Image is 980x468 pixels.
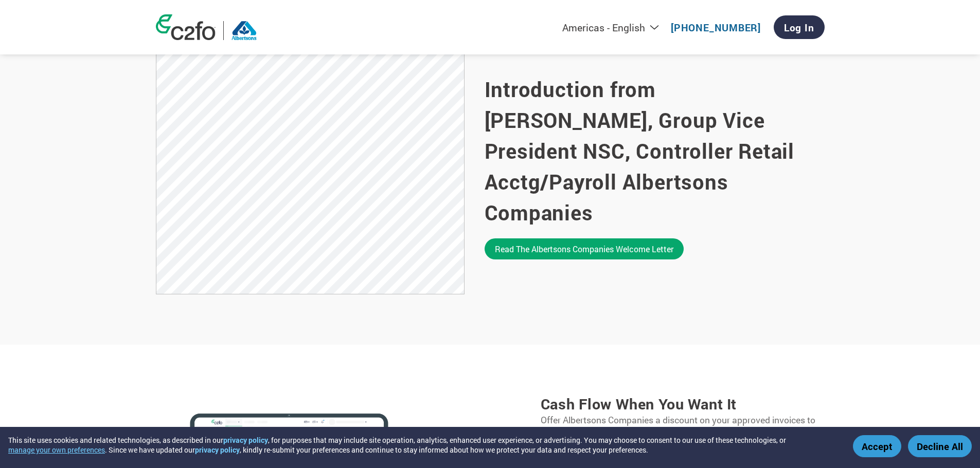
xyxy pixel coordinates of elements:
button: Decline All [908,435,972,457]
h3: Cash flow when you want it [541,394,825,414]
a: [PHONE_NUMBER] [671,21,761,34]
button: manage your own preferences [8,445,105,455]
img: c2fo logo [156,14,216,40]
a: privacy policy [223,435,268,445]
a: Log In [774,15,825,39]
button: Accept [853,435,901,457]
p: Offer Albertsons Companies a discount on your approved invoices to get them paid early. [541,414,825,441]
div: This site uses cookies and related technologies, as described in our , for purposes that may incl... [8,435,838,455]
img: Albertsons Companies [231,21,257,40]
a: Read the Albertsons Companies welcome letter [485,238,684,259]
h2: Introduction from [PERSON_NAME], Group Vice President NSC, Controller Retail Acctg/Payroll Albert... [485,74,825,228]
a: privacy policy [195,445,240,455]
